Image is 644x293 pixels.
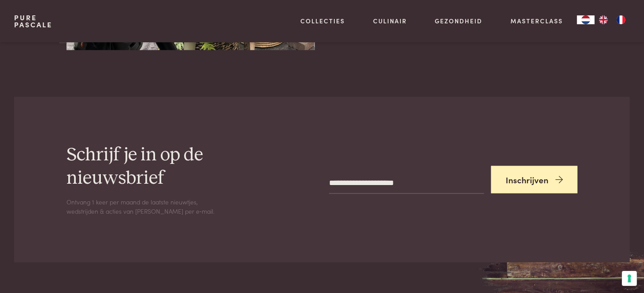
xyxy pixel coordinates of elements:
[67,144,263,190] h2: Schrijf je in op de nieuwsbrief
[595,15,630,24] ul: Language list
[577,15,595,24] a: NL
[373,16,407,26] a: Culinair
[67,197,216,215] p: Ontvang 1 keer per maand de laatste nieuwtjes, wedstrijden & acties van [PERSON_NAME] per e‑mail.
[14,14,52,28] a: PurePascale
[511,16,563,26] a: Masterclass
[577,15,630,24] aside: Language selected: Nederlands
[435,16,483,26] a: Gezondheid
[300,16,345,26] a: Collecties
[577,15,595,24] div: Language
[622,271,637,286] button: Uw voorkeuren voor toestemming voor trackingtechnologieën
[491,166,577,194] button: Inschrijven
[612,15,630,24] a: FR
[595,15,612,24] a: EN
